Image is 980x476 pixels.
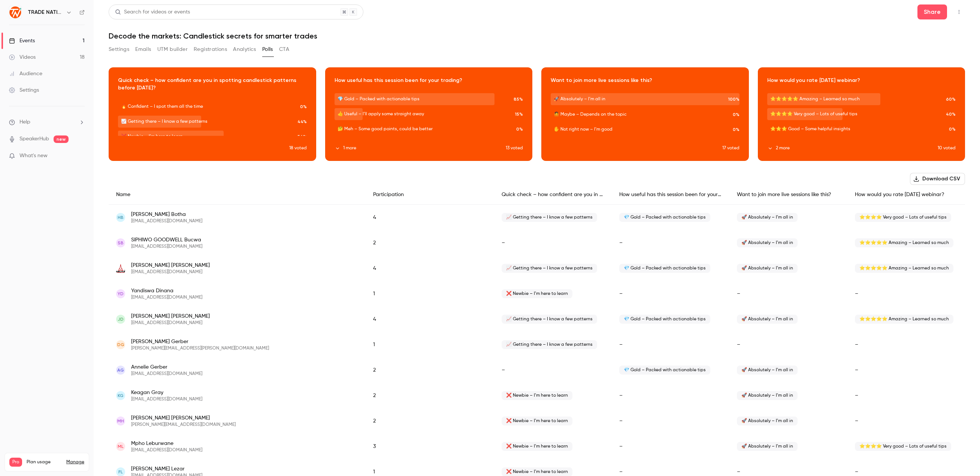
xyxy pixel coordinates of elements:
div: sennah57@gmail.com [109,205,965,231]
span: [EMAIL_ADDRESS][DOMAIN_NAME] [131,396,202,402]
div: 4 [366,256,494,281]
div: How would you rate [DATE] webinar? [847,185,965,205]
span: HB [118,214,124,221]
span: [PERSON_NAME][EMAIL_ADDRESS][PERSON_NAME][DOMAIN_NAME] [131,345,269,351]
div: 3 [366,434,494,459]
img: TRADE NATION [9,6,21,18]
span: 💎 Gold – Packed with actionable tips [619,213,710,222]
span: Yandiswa Dinana [131,287,202,295]
div: 2 [366,230,494,256]
span: Help [19,118,30,126]
div: 2 [366,357,494,383]
span: 💎 Gold – Packed with actionable tips [619,315,710,324]
div: – [847,332,965,357]
span: [EMAIL_ADDRESS][DOMAIN_NAME] [131,371,202,377]
a: Manage [66,459,84,465]
span: [PERSON_NAME][EMAIL_ADDRESS][DOMAIN_NAME] [131,422,236,428]
div: – [494,230,612,256]
span: [EMAIL_ADDRESS][DOMAIN_NAME] [131,320,210,326]
span: 📈 Getting there – I know a few patterns [502,340,597,349]
div: 1 [366,332,494,357]
span: [PERSON_NAME] Botha [131,211,202,218]
span: What's new [19,152,48,160]
h1: Decode the markets: Candlestick secrets for smarter trades [109,31,965,40]
span: [PERSON_NAME] [PERSON_NAME] [131,312,210,320]
div: Search for videos or events [115,8,190,16]
span: SB [118,239,124,246]
span: DG [117,341,124,348]
span: 💎 Gold – Packed with actionable tips [619,366,710,375]
span: AG [117,367,124,373]
div: 1 [366,281,494,306]
span: SIPHIWO GOODWELL Bucwa [131,236,202,244]
div: Videos [9,54,36,61]
span: FL [118,469,123,475]
div: – [612,332,729,357]
button: Analytics [233,43,256,55]
div: – [847,281,965,306]
div: – [729,281,847,306]
span: 🚀 Absolutely – I’m all in [737,264,798,273]
div: – [612,281,729,306]
button: 1 more [335,145,506,152]
li: help-dropdown-opener [9,118,85,126]
span: ⭐⭐⭐⭐ Very good – Lots of useful tips [855,442,951,451]
div: Settings [9,86,39,94]
span: new [54,135,69,143]
span: ML [118,443,124,450]
span: [PERSON_NAME] Gerber [131,338,269,345]
div: – [847,357,965,383]
span: Annelie Gerber [131,363,202,371]
span: [PERSON_NAME] [PERSON_NAME] [131,414,236,422]
span: [EMAIL_ADDRESS][DOMAIN_NAME] [131,218,202,224]
div: Participation [366,185,494,205]
span: 🚀 Absolutely – I’m all in [737,391,798,400]
span: [EMAIL_ADDRESS][DOMAIN_NAME] [131,447,202,453]
span: ❌ Newbie – I’m here to learn [502,289,572,298]
span: YD [118,290,124,297]
span: 📈 Getting there – I know a few patterns [502,315,597,324]
div: Quick check – how confident are you in spotting candlestick patterns before [DATE]? [494,185,612,205]
span: [PERSON_NAME] Lezar [131,465,202,473]
div: – [612,408,729,434]
div: 4 [366,306,494,332]
span: ❌ Newbie – I’m here to learn [502,416,572,425]
span: ❌ Newbie – I’m here to learn [502,391,572,400]
span: ⭐⭐⭐⭐ Very good – Lots of useful tips [855,213,951,222]
div: nav@deutz.co.za [109,256,965,281]
span: ❌ Newbie – I’m here to learn [502,442,572,451]
img: deutz.co.za [116,264,125,273]
div: – [612,230,729,256]
div: Want to join more live sessions like this? [729,185,847,205]
div: How useful has this session been for your trading? [612,185,729,205]
div: Name [109,185,366,205]
button: Polls [262,43,273,55]
div: debbie.gerber@gmail.com [109,332,965,357]
span: ⭐⭐⭐⭐⭐ Amazing – Learned so much [855,238,953,247]
span: [EMAIL_ADDRESS][DOMAIN_NAME] [131,244,202,250]
span: 📈 Getting there – I know a few patterns [502,264,597,273]
div: posbusadres@gmail.com [109,357,965,383]
div: 4 [366,205,494,231]
span: 🚀 Absolutely – I’m all in [737,366,798,375]
span: 🚀 Absolutely – I’m all in [737,442,798,451]
span: Plan usage [27,459,62,465]
div: Events [9,37,35,45]
span: [EMAIL_ADDRESS][DOMAIN_NAME] [131,295,202,300]
span: 🚀 Absolutely – I’m all in [737,416,798,425]
span: Mpho Leburwane [131,440,202,447]
div: yandiswadinana51@gmail.com [109,281,965,306]
span: ⭐⭐⭐⭐⭐ Amazing – Learned so much [855,264,953,273]
span: JD [118,316,124,323]
div: – [847,383,965,408]
iframe: Noticeable Trigger [76,153,85,159]
div: keagangray007@gmail.com [109,383,965,408]
span: MH [117,418,124,424]
div: – [612,383,729,408]
span: 🚀 Absolutely – I’m all in [737,315,798,324]
div: mlebur1@gmail.com [109,434,965,459]
h6: TRADE NATION [28,9,63,16]
div: – [612,434,729,459]
div: – [729,332,847,357]
div: 2 [366,383,494,408]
